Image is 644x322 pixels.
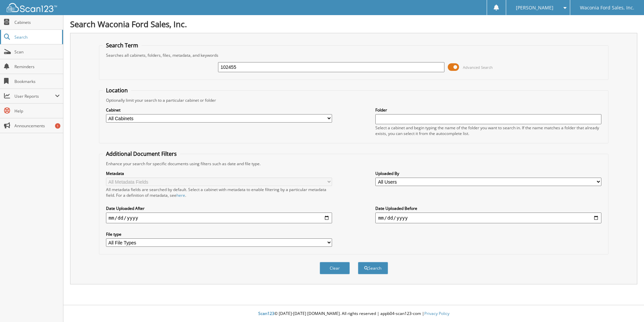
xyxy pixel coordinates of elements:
[516,6,553,10] span: [PERSON_NAME]
[106,205,332,211] label: Date Uploaded After
[103,42,142,49] legend: Search Term
[580,6,634,10] span: Waconia Ford Sales, Inc.
[106,187,332,198] div: All metadata fields are searched by default. Select a cabinet with metadata to enable filtering b...
[463,65,493,70] span: Advanced Search
[14,64,60,70] span: Reminders
[375,107,601,113] label: Folder
[424,311,449,316] a: Privacy Policy
[106,107,332,113] label: Cabinet
[103,97,605,103] div: Optionally limit your search to a particular cabinet or folder
[14,49,60,55] span: Scan
[358,262,388,274] button: Search
[14,19,60,25] span: Cabinets
[106,171,332,176] label: Metadata
[63,306,644,322] div: © [DATE]-[DATE] [DOMAIN_NAME]. All rights reserved | appb04-scan123-com |
[14,108,60,114] span: Help
[14,34,59,40] span: Search
[7,3,57,12] img: scan123-logo-white.svg
[375,213,601,223] input: end
[106,231,332,237] label: File type
[14,79,60,84] span: Bookmarks
[375,205,601,211] label: Date Uploaded Before
[14,93,55,99] span: User Reports
[106,213,332,223] input: start
[70,18,637,30] h1: Search Waconia Ford Sales, Inc.
[375,125,601,136] div: Select a cabinet and begin typing the name of the folder you want to search in. If the name match...
[258,311,274,316] span: Scan123
[103,161,605,167] div: Enhance your search for specific documents using filters such as date and file type.
[55,123,60,129] div: 1
[14,123,60,129] span: Announcements
[320,262,350,274] button: Clear
[103,87,131,94] legend: Location
[375,171,601,176] label: Uploaded By
[103,52,605,58] div: Searches all cabinets, folders, files, metadata, and keywords
[103,150,180,157] legend: Additional Document Filters
[176,192,185,198] a: here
